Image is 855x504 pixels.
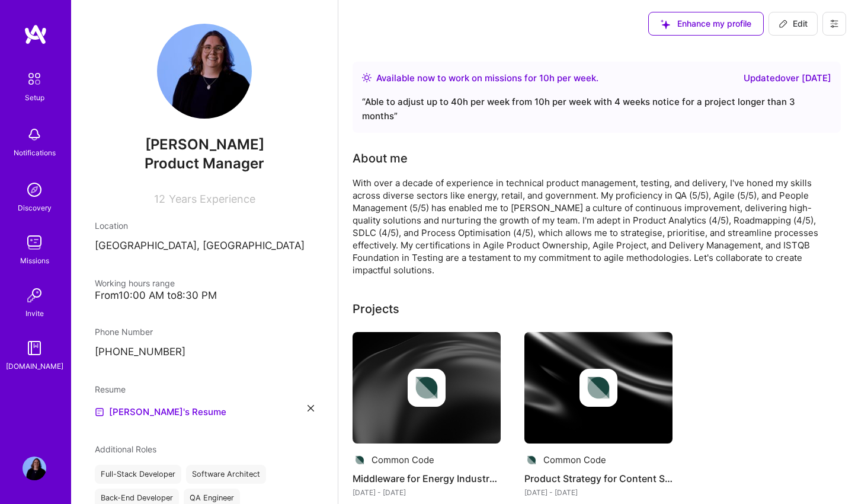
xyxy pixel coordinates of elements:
[353,453,367,467] img: Company logo
[95,278,175,288] span: Working hours range
[95,384,126,394] span: Resume
[362,95,831,123] div: “ Able to adjust up to 40h per week from 10h per week with 4 weeks notice for a project longer th...
[18,202,52,214] div: Discovery
[23,231,46,254] img: teamwork
[23,336,46,360] img: guide book
[779,18,808,30] span: Edit
[24,24,47,45] img: logo
[539,72,549,84] span: 10
[23,123,46,146] img: bell
[95,405,226,419] a: [PERSON_NAME]'s Resume
[95,136,314,154] span: [PERSON_NAME]
[186,465,266,484] div: Software Architect
[353,332,501,444] img: cover
[154,193,165,205] span: 12
[353,300,399,318] div: Projects
[95,345,314,359] p: [PHONE_NUMBER]
[661,20,670,29] i: icon SuggestedTeams
[579,369,617,407] img: Company logo
[169,193,255,205] span: Years Experience
[353,149,408,167] div: About me
[25,91,44,104] div: Setup
[6,360,63,372] div: [DOMAIN_NAME]
[353,486,501,499] div: [DATE] - [DATE]
[376,71,598,85] div: Available now to work on missions for h per week .
[95,289,314,302] div: From 10:00 AM to 8:30 PM
[23,283,46,307] img: Invite
[20,254,49,267] div: Missions
[408,369,446,407] img: Company logo
[95,444,156,454] span: Additional Roles
[95,465,181,484] div: Full-Stack Developer
[362,73,372,82] img: Availability
[22,66,47,91] img: setup
[524,486,673,499] div: [DATE] - [DATE]
[661,18,751,30] span: Enhance my profile
[524,453,539,467] img: Company logo
[95,327,153,337] span: Phone Number
[14,146,56,159] div: Notifications
[353,177,827,276] div: With over a decade of experience in technical product management, testing, and delivery, I've hon...
[744,71,831,85] div: Updated over [DATE]
[95,239,314,253] p: [GEOGRAPHIC_DATA], [GEOGRAPHIC_DATA]
[95,407,104,417] img: Resume
[23,178,46,202] img: discovery
[524,471,673,486] h4: Product Strategy for Content Site
[95,219,314,232] div: Location
[157,24,252,119] img: User Avatar
[524,332,673,444] img: cover
[25,307,44,320] div: Invite
[145,155,264,172] span: Product Manager
[543,454,606,466] div: Common Code
[372,454,434,466] div: Common Code
[353,471,501,486] h4: Middleware for Energy Industry [GEOGRAPHIC_DATA]
[23,457,46,480] img: User Avatar
[308,405,314,412] i: icon Close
